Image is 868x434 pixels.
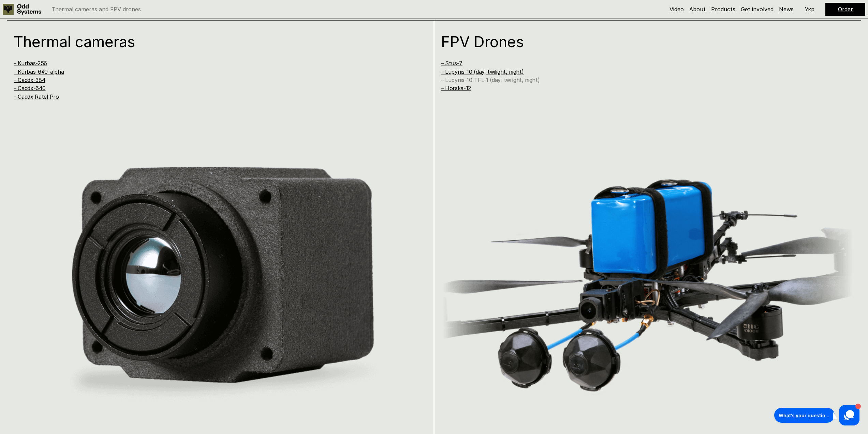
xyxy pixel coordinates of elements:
a: – Horska-12 [441,85,471,92]
h1: Thermal cameras [14,34,402,49]
a: Products [711,6,735,13]
iframe: HelpCrunch [773,403,861,427]
a: – Caddx Ratel Pro [14,93,59,100]
a: Video [670,6,684,13]
a: – Lupynis-10-TFL-1 (day, twilight, night) [441,76,540,83]
a: – Stus-7 [441,60,462,67]
a: About [689,6,706,13]
p: Thermal cameras and FPV drones [52,6,141,12]
a: – Kurbas-256 [14,60,47,67]
a: – Caddx-640 [14,85,45,92]
a: Get involved [741,6,774,13]
a: – Kurbas-640-alpha [14,68,64,75]
a: Order [838,6,853,13]
a: – Caddx-384 [14,76,45,83]
a: – Lupynis-10 (day, twilight, night) [441,68,524,75]
a: News [779,6,794,13]
p: Укр [805,6,814,12]
h1: FPV Drones [441,34,830,49]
